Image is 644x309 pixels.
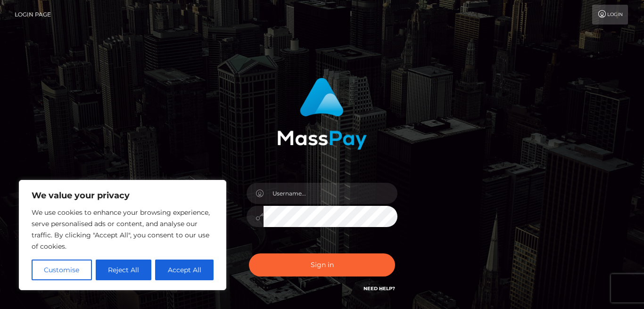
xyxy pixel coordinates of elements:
[32,207,214,252] p: We use cookies to enhance your browsing experience, serve personalised ads or content, and analys...
[592,5,628,24] a: Login
[249,253,395,276] button: Sign in
[363,285,395,292] a: Need Help?
[15,5,51,24] a: Login Page
[32,190,214,201] p: We value your privacy
[32,260,92,280] button: Customise
[264,183,397,204] input: Username...
[277,78,367,150] img: MassPay Login
[155,260,214,280] button: Accept All
[19,180,226,290] div: We value your privacy
[96,260,152,280] button: Reject All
